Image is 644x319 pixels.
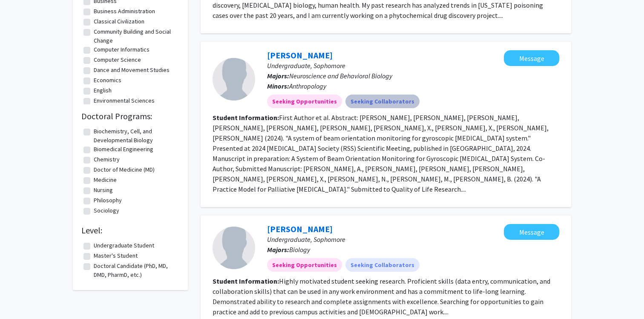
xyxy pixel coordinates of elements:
button: Message Alec Zheng [504,50,559,66]
span: Biology [289,245,310,254]
b: Minors: [267,82,289,90]
label: Doctoral Candidate (PhD, MD, DMD, PharmD, etc.) [94,262,177,279]
label: Dance and Movement Studies [94,66,170,75]
label: Community Building and Social Change [94,27,177,45]
label: Master's Student [94,251,138,260]
span: Anthropology [289,82,326,90]
h2: Doctoral Programs: [81,111,179,121]
mat-chip: Seeking Collaborators [345,95,420,108]
fg-read-more: Highly motivated student seeking research. Proficient skills (data entry, communication, and coll... [213,277,550,316]
b: Majors: [267,72,289,80]
mat-chip: Seeking Opportunities [267,258,342,272]
label: Classical Civilization [94,17,144,26]
label: Nursing [94,186,113,195]
iframe: Chat [6,281,36,313]
label: Undergraduate Student [94,241,154,250]
label: Doctor of Medicine (MD) [94,165,155,174]
label: Environmental Sciences [94,96,155,105]
a: [PERSON_NAME] [267,50,333,60]
label: Biochemistry, Cell, and Developmental Biology [94,127,177,145]
label: Sociology [94,206,119,215]
b: Majors: [267,245,289,254]
label: Computer Informatics [94,45,149,54]
span: Neuroscience and Behavioral Biology [289,72,392,80]
label: Biomedical Engineering [94,145,153,154]
label: Economics [94,76,121,85]
label: Philosophy [94,196,122,205]
label: Medicine [94,175,117,184]
span: Undergraduate, Sophomore [267,235,345,244]
label: English [94,86,112,95]
fg-read-more: First Author et al. Abstract: [PERSON_NAME], [PERSON_NAME], [PERSON_NAME], [PERSON_NAME], [PERSON... [213,113,549,193]
h2: Level: [81,225,179,236]
button: Message Knasjah Wilson [504,224,559,240]
label: Business Administration [94,7,155,16]
b: Student Information: [213,277,279,285]
label: Chemistry [94,155,120,164]
a: [PERSON_NAME] [267,224,333,234]
mat-chip: Seeking Collaborators [345,258,420,272]
b: Student Information: [213,113,279,122]
mat-chip: Seeking Opportunities [267,95,342,108]
span: Undergraduate, Sophomore [267,61,345,70]
label: Computer Science [94,55,141,64]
